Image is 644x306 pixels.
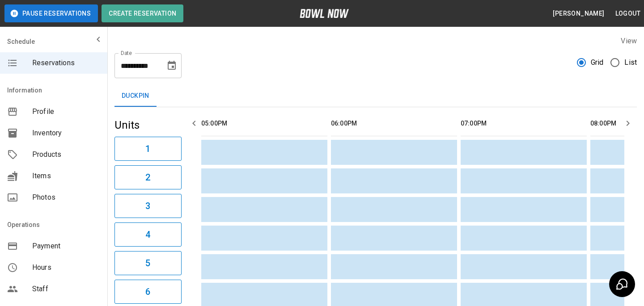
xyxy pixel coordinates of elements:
[114,137,182,161] button: 1
[114,85,637,107] div: inventory tabs
[331,111,457,136] th: 06:00PM
[32,284,100,294] span: Staff
[114,194,182,218] button: 3
[163,57,181,75] button: Choose date, selected date is Aug 19, 2025
[201,111,327,136] th: 05:00PM
[145,285,150,299] h6: 6
[145,199,150,213] h6: 3
[300,9,349,18] img: logo
[145,227,150,242] h6: 4
[145,142,150,156] h6: 1
[624,57,637,68] span: List
[145,256,150,270] h6: 5
[461,111,587,136] th: 07:00PM
[591,57,604,68] span: Grid
[145,170,150,184] h6: 2
[4,4,98,22] button: Pause Reservations
[114,85,157,107] button: Duckpin
[114,118,182,132] h5: Units
[612,5,644,22] button: Logout
[32,262,100,273] span: Hours
[32,192,100,203] span: Photos
[32,128,100,138] span: Inventory
[32,171,100,181] span: Items
[32,149,100,160] span: Products
[114,251,182,275] button: 5
[114,222,182,247] button: 4
[114,165,182,189] button: 2
[114,280,182,304] button: 6
[621,37,637,45] label: View
[549,5,608,22] button: [PERSON_NAME]
[32,241,100,252] span: Payment
[32,58,100,68] span: Reservations
[102,4,183,22] button: Create Reservation
[32,106,100,117] span: Profile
